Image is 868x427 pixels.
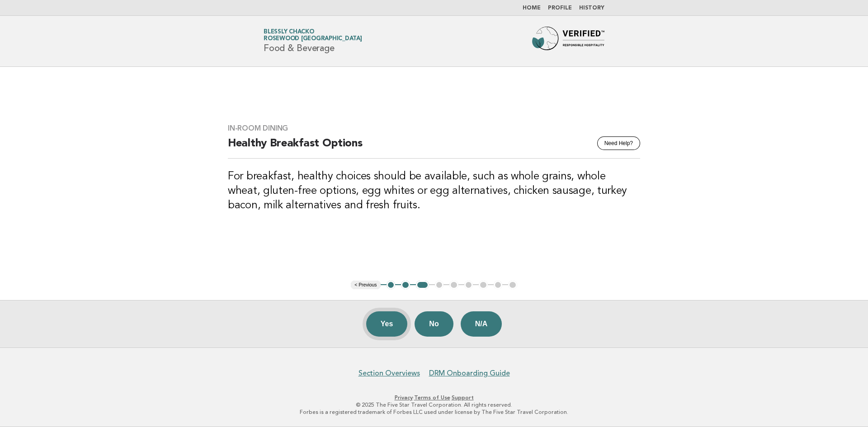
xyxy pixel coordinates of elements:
a: Support [452,394,474,401]
span: Rosewood [GEOGRAPHIC_DATA] [264,36,362,42]
a: Section Overviews [359,369,420,378]
a: Privacy [395,394,413,401]
h1: Food & Beverage [264,29,362,53]
a: Home [523,5,541,11]
button: Need Help? [597,136,640,150]
h2: Healthy Breakfast Options [228,136,640,159]
p: · · [157,394,711,401]
h3: For breakfast, healthy choices should be available, such as whole grains, whole wheat, gluten-fre... [228,169,640,213]
p: © 2025 The Five Star Travel Corporation. All rights reserved. [157,401,711,408]
button: 3 [416,281,429,290]
button: < Previous [351,281,380,290]
a: DRM Onboarding Guide [429,369,510,378]
button: No [415,311,453,337]
a: Blessly chackoRosewood [GEOGRAPHIC_DATA] [264,29,362,42]
img: Forbes Travel Guide [532,27,604,56]
button: Yes [366,311,408,337]
a: Profile [548,5,572,11]
button: 2 [401,281,410,290]
p: Forbes is a registered trademark of Forbes LLC used under license by The Five Star Travel Corpora... [157,408,711,416]
button: N/A [461,311,502,337]
h3: In-Room Dining [228,124,640,133]
a: Terms of Use [414,394,450,401]
button: 1 [387,281,396,290]
a: History [579,5,604,11]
